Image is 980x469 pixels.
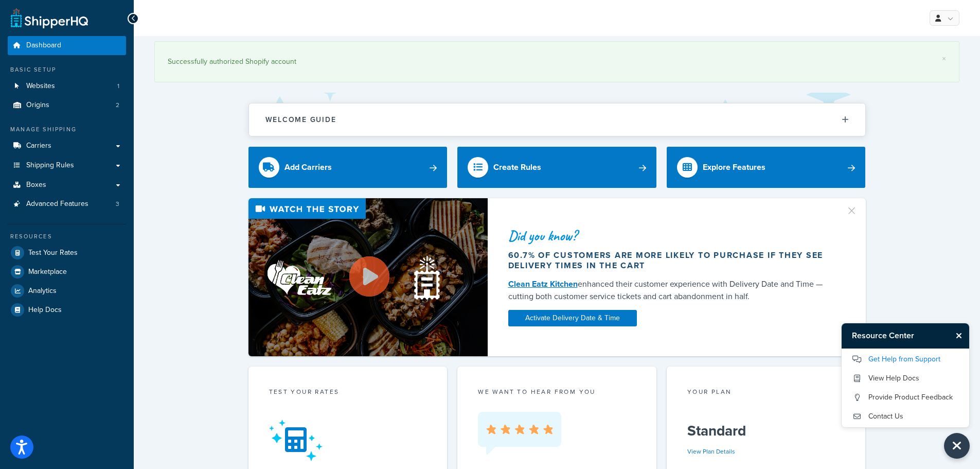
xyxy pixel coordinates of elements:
li: Origins [8,96,126,115]
a: View Plan Details [687,447,735,456]
a: Advanced Features3 [8,195,126,214]
div: Add Carriers [284,160,332,175]
a: Help Docs [8,301,126,319]
span: 1 [117,82,119,91]
h5: Standard [687,423,845,439]
a: Marketplace [8,263,126,281]
a: Clean Eatz Kitchen [508,278,578,290]
a: Shipping Rules [8,156,126,175]
span: Shipping Rules [26,161,74,170]
a: Contact Us [852,408,959,425]
div: Explore Features [703,160,765,175]
button: Close Resource Center [951,329,969,342]
li: Websites [8,77,126,96]
div: enhanced their customer experience with Delivery Date and Time — cutting both customer service ti... [508,278,833,303]
h2: Welcome Guide [265,116,336,124]
div: Create Rules [493,160,541,175]
a: Activate Delivery Date & Time [508,310,637,326]
div: Test your rates [269,387,427,399]
a: Test Your Rates [8,244,126,262]
a: Carriers [8,136,126,155]
span: Marketplace [28,268,67,276]
button: Welcome Guide [249,103,865,136]
p: we want to hear from you [478,387,636,396]
span: Dashboard [26,41,61,50]
a: Websites1 [8,77,126,96]
span: Websites [26,82,55,91]
a: × [942,55,946,63]
span: 2 [116,101,119,110]
span: Analytics [28,287,57,296]
a: Create Rules [457,147,656,188]
div: Successfully authorized Shopify account [168,55,946,69]
a: Origins2 [8,96,126,115]
span: 3 [116,200,119,209]
a: View Help Docs [852,370,959,387]
li: Advanced Features [8,195,126,214]
div: 60.7% of customers are more likely to purchase if they see delivery times in the cart [508,250,833,271]
div: Did you know? [508,229,833,243]
a: Get Help from Support [852,351,959,368]
a: Dashboard [8,36,126,55]
img: Video thumbnail [248,198,488,356]
h3: Resource Center [842,323,951,348]
div: Your Plan [687,387,845,399]
div: Basic Setup [8,65,126,74]
span: Origins [26,101,49,110]
span: Boxes [26,181,46,189]
a: Analytics [8,282,126,300]
span: Carriers [26,142,51,150]
span: Advanced Features [26,200,88,209]
span: Help Docs [28,306,62,315]
div: Manage Shipping [8,125,126,134]
button: Close Resource Center [944,433,970,459]
a: Explore Features [667,147,866,188]
a: Provide Product Feedback [852,389,959,406]
a: Add Carriers [248,147,448,188]
a: Boxes [8,176,126,195]
span: Test Your Rates [28,249,78,257]
div: Resources [8,232,126,241]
